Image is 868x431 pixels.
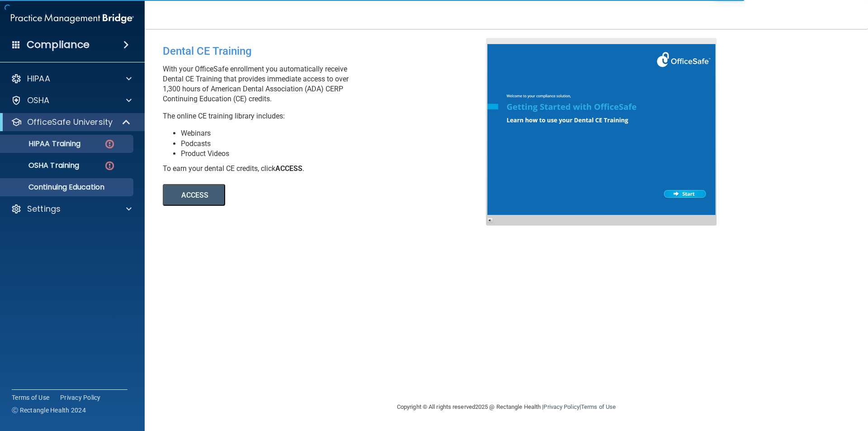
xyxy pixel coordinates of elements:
[27,117,113,128] p: OfficeSafe University
[11,95,132,106] a: OSHA
[163,192,410,199] a: ACCESS
[60,393,101,402] a: Privacy Policy
[104,138,115,150] img: danger-circle.6113f641.png
[181,139,493,149] li: Podcasts
[27,73,50,84] p: HIPAA
[12,393,49,402] a: Terms of Use
[27,95,50,106] p: OSHA
[163,64,493,104] p: With your OfficeSafe enrollment you automatically receive Dental CE Training that provides immedi...
[27,204,61,214] p: Settings
[11,73,132,84] a: HIPAA
[6,161,79,170] p: OSHA Training
[543,403,579,410] a: Privacy Policy
[581,403,616,410] a: Terms of Use
[6,139,80,148] p: HIPAA Training
[181,149,493,159] li: Product Videos
[163,111,493,121] p: The online CE training library includes:
[163,164,493,174] div: To earn your dental CE credits, click .
[6,183,129,192] p: Continuing Education
[163,38,493,64] div: Dental CE Training
[11,9,134,28] img: PMB logo
[181,128,493,138] li: Webinars
[275,164,302,173] b: ACCESS
[27,38,90,51] h4: Compliance
[11,117,131,128] a: OfficeSafe University
[341,393,671,422] div: Copyright © All rights reserved 2025 @ Rectangle Health | |
[11,204,132,214] a: Settings
[163,184,225,206] button: ACCESS
[12,406,86,415] span: Ⓒ Rectangle Health 2024
[104,160,115,171] img: danger-circle.6113f641.png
